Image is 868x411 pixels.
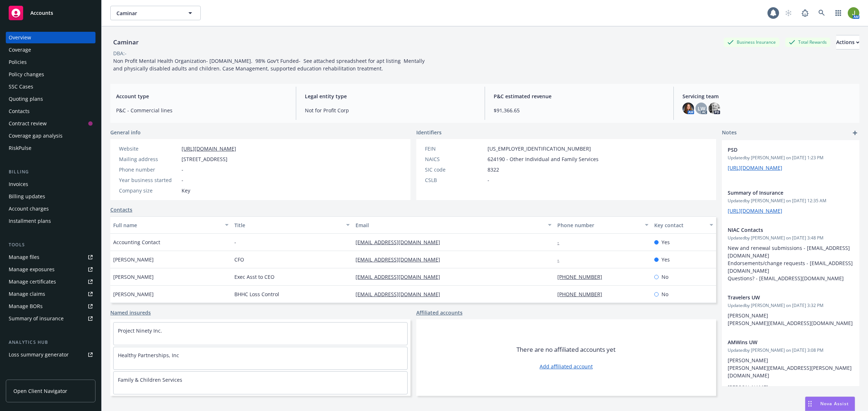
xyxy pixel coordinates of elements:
[182,166,183,173] span: -
[425,176,485,184] div: CSLB
[116,107,287,114] span: P&C - Commercial lines
[6,178,95,190] a: Invoices
[557,256,565,263] a: -
[6,168,95,176] div: Billing
[682,103,694,114] img: photo
[729,172,735,177] img: beside-link-icon.svg
[119,166,179,173] div: Phone number
[724,38,779,47] div: Business Insurance
[425,145,485,152] div: FEIN
[110,129,141,136] span: General info
[356,221,544,229] div: Email
[6,93,95,105] a: Quoting plans
[728,244,854,282] p: New and renewal submissions - [EMAIL_ADDRESS][DOMAIN_NAME] Endorsements/change requests - [EMAIL_...
[722,183,859,220] div: Summary of InsuranceUpdatedby [PERSON_NAME] on [DATE] 12:35 AM[URL][DOMAIN_NAME]
[728,347,854,354] span: Updated by [PERSON_NAME] on [DATE] 3:08 PM
[831,6,846,20] a: Switch app
[557,239,565,246] a: -
[728,189,835,196] span: Summary of Insurance
[9,32,31,43] div: Overview
[6,300,95,312] a: Manage BORs
[182,155,227,163] span: [STREET_ADDRESS]
[9,349,69,360] div: Loss summary generator
[6,339,95,346] div: Analytics hub
[9,191,45,202] div: Billing updates
[6,130,95,142] a: Coverage gap analysis
[113,238,160,246] span: Accounting Contact
[6,264,95,275] a: Manage exposures
[728,172,854,177] a: View this xlsx file
[9,264,55,275] div: Manage exposures
[682,92,854,100] span: Servicing team
[6,191,95,202] a: Billing updates
[785,38,830,47] div: Total Rewards
[728,294,835,301] span: Travelers UW
[231,216,353,234] button: Title
[698,105,705,112] span: LW
[6,118,95,129] a: Contract review
[118,376,182,383] a: Family & Children Services
[654,221,705,229] div: Key contact
[118,352,179,359] a: Healthy Partnerships, Inc
[182,176,183,184] span: -
[6,69,95,80] a: Policy changes
[805,397,855,411] button: Nova Assist
[848,7,859,19] img: photo
[234,273,275,281] span: Exec Asst to CEO
[488,166,499,173] span: 8322
[6,203,95,215] a: Account charges
[554,216,651,234] button: Phone number
[6,142,95,154] a: RiskPulse
[9,130,63,142] div: Coverage gap analysis
[661,238,670,246] span: Yes
[728,302,854,309] span: Updated by [PERSON_NAME] on [DATE] 3:32 PM
[9,56,27,68] div: Policies
[119,155,179,163] div: Mailing address
[494,107,665,114] span: $91,366.65
[805,397,814,411] div: Drag to move
[234,221,342,229] div: Title
[6,241,95,248] div: Tools
[30,10,53,16] span: Accounts
[116,9,179,17] span: Caminar
[722,140,859,183] div: PSDUpdatedby [PERSON_NAME] on [DATE] 1:23 PM[URL][DOMAIN_NAME]
[651,216,716,234] button: Key contact
[113,221,221,229] div: Full name
[9,178,28,190] div: Invoices
[728,198,854,204] span: Updated by [PERSON_NAME] on [DATE] 12:35 AM
[116,92,287,100] span: Account type
[728,164,782,171] a: [URL][DOMAIN_NAME]
[6,105,95,117] a: Contacts
[728,235,854,241] span: Updated by [PERSON_NAME] on [DATE] 3:48 PM
[356,256,446,263] a: [EMAIL_ADDRESS][DOMAIN_NAME]
[557,291,608,298] a: [PHONE_NUMBER]
[728,207,782,214] a: [URL][DOMAIN_NAME]
[9,93,43,105] div: Quoting plans
[798,6,812,20] a: Report a Bug
[6,3,95,23] a: Accounts
[6,288,95,300] a: Manage claims
[661,290,668,298] span: No
[728,146,835,153] span: PSD
[781,6,796,20] a: Start snowing
[6,81,95,92] a: SSC Cases
[9,118,47,129] div: Contract review
[661,273,668,281] span: No
[722,220,859,288] div: NIAC ContactsUpdatedby [PERSON_NAME] on [DATE] 3:48 PMNew and renewal submissions - [EMAIL_ADDRES...
[9,69,44,80] div: Policy changes
[119,145,179,152] div: Website
[9,44,31,56] div: Coverage
[9,142,31,154] div: RiskPulse
[6,251,95,263] a: Manage files
[9,288,45,300] div: Manage claims
[119,187,179,194] div: Company size
[353,216,554,234] button: Email
[182,187,190,194] span: Key
[836,35,859,49] button: Actions
[356,273,446,280] a: [EMAIL_ADDRESS][DOMAIN_NAME]
[6,44,95,56] a: Coverage
[113,290,154,298] span: [PERSON_NAME]
[557,273,608,280] a: [PHONE_NUMBER]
